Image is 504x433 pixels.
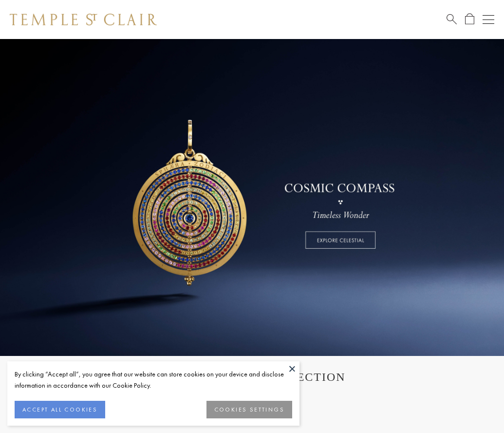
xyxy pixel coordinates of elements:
div: By clicking “Accept all”, you agree that our website can store cookies on your device and disclos... [15,369,292,391]
button: COOKIES SETTINGS [206,401,292,418]
button: Open navigation [483,14,494,25]
button: ACCEPT ALL COOKIES [15,401,105,418]
img: Temple St. Clair [10,14,157,25]
a: Open Shopping Bag [465,13,474,25]
a: Search [447,13,457,25]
